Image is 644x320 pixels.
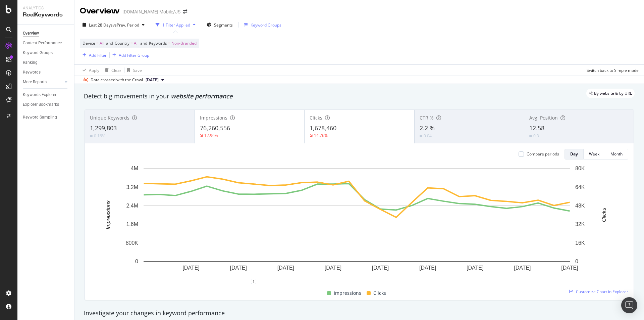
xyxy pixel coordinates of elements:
[168,40,170,46] span: =
[277,265,294,271] text: [DATE]
[310,115,322,121] span: Clicks
[601,208,607,222] text: Clicks
[23,114,57,121] div: Keyword Sampling
[23,49,69,56] a: Keyword Groups
[533,133,539,139] div: 0.3
[23,40,69,47] a: Content Performance
[80,5,120,17] div: Overview
[419,265,436,271] text: [DATE]
[605,149,628,159] button: Month
[204,19,235,30] button: Segments
[586,89,635,98] div: legacy label
[200,115,227,121] span: Impressions
[23,114,69,121] a: Keyword Sampling
[105,200,111,229] text: Impressions
[100,39,104,48] span: All
[115,40,129,46] span: Country
[23,59,69,66] a: Ranking
[565,149,584,159] button: Day
[584,65,639,76] button: Switch back to Simple mode
[575,259,578,264] text: 0
[251,22,281,28] div: Keyword Groups
[23,101,59,108] div: Explorer Bookmarks
[424,133,432,139] div: 0.04
[23,69,69,76] a: Keywords
[310,124,336,132] span: 1,678,460
[23,69,41,76] div: Keywords
[570,151,578,157] div: Day
[171,39,197,48] span: Non-Branded
[23,30,39,37] div: Overview
[23,30,69,37] a: Overview
[23,59,38,66] div: Ranking
[90,135,93,137] img: Equal
[146,77,159,83] span: 2025 Sep. 7th
[529,135,532,137] img: Equal
[529,115,558,121] span: Avg. Position
[84,309,635,318] div: Investigate your changes in keyword performance
[514,265,531,271] text: [DATE]
[621,297,637,313] div: Open Intercom Messenger
[575,184,585,190] text: 64K
[124,65,142,76] button: Save
[162,22,190,28] div: 1 Filter Applied
[126,184,138,190] text: 3.2M
[373,289,386,297] span: Clicks
[584,149,605,159] button: Week
[135,259,138,264] text: 0
[80,51,107,59] button: Add Filter
[23,40,62,47] div: Content Performance
[214,22,233,28] span: Segments
[113,22,139,28] span: vs Prev. Period
[610,151,623,157] div: Month
[529,124,544,132] span: 12.58
[594,91,632,95] span: By website & by URL
[110,51,149,59] button: Add Filter Group
[314,133,328,138] div: 14.76%
[204,133,218,138] div: 12.96%
[140,40,147,46] span: and
[587,67,639,73] div: Switch back to Simple mode
[102,65,121,76] button: Clear
[133,67,142,73] div: Save
[106,40,113,46] span: and
[94,133,105,139] div: 0.16%
[23,5,69,11] div: Analytics
[130,40,133,46] span: =
[80,19,147,30] button: Last 28 DaysvsPrev. Period
[80,65,99,76] button: Apply
[89,52,107,58] div: Add Filter
[83,40,95,46] span: Device
[23,79,47,86] div: More Reports
[111,67,121,73] div: Clear
[575,221,585,227] text: 32K
[230,265,247,271] text: [DATE]
[420,135,422,137] img: Equal
[569,289,628,294] a: Customize Chart in Explorer
[153,19,198,30] button: 1 Filter Applied
[576,289,628,294] span: Customize Chart in Explorer
[527,151,559,157] div: Compare periods
[23,91,56,98] div: Keywords Explorer
[89,22,113,28] span: Last 28 Days
[467,265,483,271] text: [DATE]
[241,19,284,30] button: Keyword Groups
[126,240,139,246] text: 800K
[325,265,341,271] text: [DATE]
[126,221,138,227] text: 1.6M
[23,101,69,108] a: Explorer Bookmarks
[23,49,53,56] div: Keyword Groups
[23,79,63,86] a: More Reports
[183,9,187,14] div: arrow-right-arrow-left
[90,115,129,121] span: Unique Keywords
[372,265,389,271] text: [DATE]
[23,11,69,19] div: RealKeywords
[589,151,599,157] div: Week
[149,40,167,46] span: Keywords
[90,165,623,281] svg: A chart.
[200,124,230,132] span: 76,260,556
[420,115,434,121] span: CTR %
[420,124,435,132] span: 2.2 %
[91,77,143,83] div: Data crossed with the Crawl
